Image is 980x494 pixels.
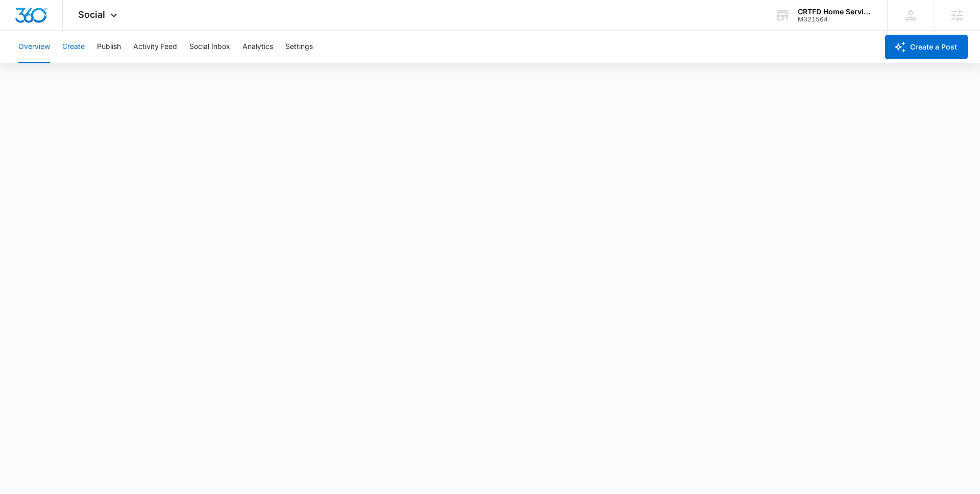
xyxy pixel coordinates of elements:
div: account id [798,16,872,23]
button: Analytics [242,31,273,63]
button: Create [62,31,85,63]
button: Activity Feed [133,31,177,63]
button: Overview [18,31,50,63]
button: Publish [97,31,121,63]
button: Social Inbox [189,31,230,63]
div: account name [798,8,872,16]
button: Create a Post [885,35,968,59]
span: Social [78,9,105,20]
button: Settings [285,31,313,63]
